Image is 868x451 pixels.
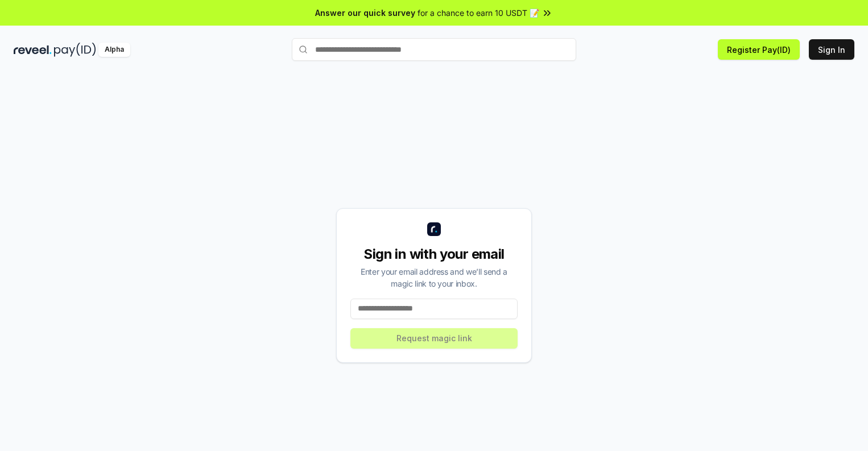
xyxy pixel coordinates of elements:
img: logo_small [427,222,441,236]
div: Enter your email address and we’ll send a magic link to your inbox. [350,266,518,289]
div: Sign in with your email [350,245,518,263]
button: Sign In [809,39,854,60]
img: reveel_dark [14,43,52,57]
button: Register Pay(ID) [718,39,800,60]
span: for a chance to earn 10 USDT 📝 [418,7,539,19]
span: Answer our quick survey [315,7,415,19]
img: pay_id [54,43,96,57]
div: Alpha [98,43,130,57]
